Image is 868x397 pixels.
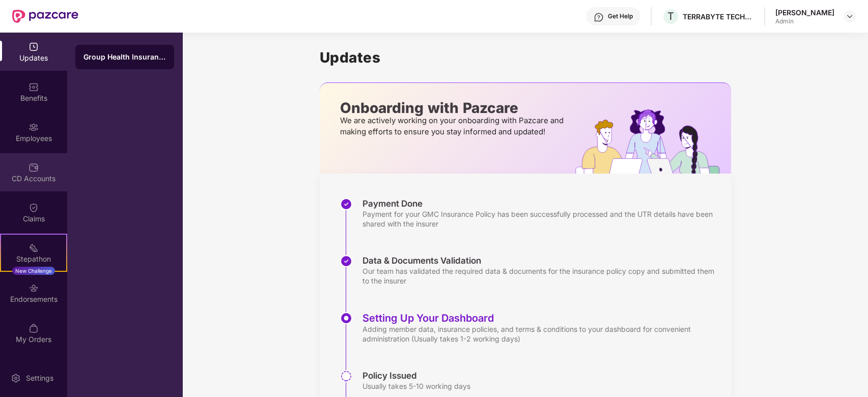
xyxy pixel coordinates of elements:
div: Settings [23,373,57,383]
div: Payment Done [362,198,721,209]
div: Policy Issued [362,370,470,381]
div: Admin [775,17,834,25]
img: svg+xml;base64,PHN2ZyBpZD0iVXBkYXRlZCIgeG1sbnM9Imh0dHA6Ly93d3cudzMub3JnLzIwMDAvc3ZnIiB3aWR0aD0iMj... [29,42,39,52]
img: svg+xml;base64,PHN2ZyBpZD0iU3RlcC1QZW5kaW5nLTMyeDMyIiB4bWxucz0iaHR0cDovL3d3dy53My5vcmcvMjAwMC9zdm... [340,370,352,382]
img: svg+xml;base64,PHN2ZyBpZD0iRW5kb3JzZW1lbnRzIiB4bWxucz0iaHR0cDovL3d3dy53My5vcmcvMjAwMC9zdmciIHdpZH... [29,283,39,293]
span: T [667,10,674,22]
img: hrOnboarding [575,109,731,174]
div: Data & Documents Validation [362,255,721,266]
img: svg+xml;base64,PHN2ZyBpZD0iU3RlcC1Eb25lLTMyeDMyIiB4bWxucz0iaHR0cDovL3d3dy53My5vcmcvMjAwMC9zdmciIH... [340,255,352,267]
div: Group Health Insurance [83,52,166,62]
div: Payment for your GMC Insurance Policy has been successfully processed and the UTR details have be... [362,209,721,229]
img: svg+xml;base64,PHN2ZyBpZD0iQmVuZWZpdHMiIHhtbG5zPSJodHRwOi8vd3d3LnczLm9yZy8yMDAwL3N2ZyIgd2lkdGg9Ij... [29,82,39,92]
p: Onboarding with Pazcare [340,103,567,112]
div: Get Help [608,12,633,20]
img: svg+xml;base64,PHN2ZyBpZD0iSGVscC0zMngzMiIgeG1sbnM9Imh0dHA6Ly93d3cudzMub3JnLzIwMDAvc3ZnIiB3aWR0aD... [594,12,604,22]
img: svg+xml;base64,PHN2ZyBpZD0iTXlfT3JkZXJzIiBkYXRhLW5hbWU9Ik15IE9yZGVycyIgeG1sbnM9Imh0dHA6Ly93d3cudz... [29,323,39,333]
img: svg+xml;base64,PHN2ZyBpZD0iU2V0dGluZy0yMHgyMCIgeG1sbnM9Imh0dHA6Ly93d3cudzMub3JnLzIwMDAvc3ZnIiB3aW... [11,373,21,383]
div: Setting Up Your Dashboard [362,312,721,324]
div: Our team has validated the required data & documents for the insurance policy copy and submitted ... [362,266,721,286]
img: svg+xml;base64,PHN2ZyBpZD0iRW1wbG95ZWVzIiB4bWxucz0iaHR0cDovL3d3dy53My5vcmcvMjAwMC9zdmciIHdpZHRoPS... [29,122,39,132]
img: svg+xml;base64,PHN2ZyBpZD0iQ0RfQWNjb3VudHMiIGRhdGEtbmFtZT0iQ0QgQWNjb3VudHMiIHhtbG5zPSJodHRwOi8vd3... [29,162,39,173]
div: Usually takes 5-10 working days [362,381,470,391]
p: We are actively working on your onboarding with Pazcare and making efforts to ensure you stay inf... [340,115,567,137]
img: svg+xml;base64,PHN2ZyBpZD0iU3RlcC1Eb25lLTMyeDMyIiB4bWxucz0iaHR0cDovL3d3dy53My5vcmcvMjAwMC9zdmciIH... [340,198,352,210]
img: svg+xml;base64,PHN2ZyB4bWxucz0iaHR0cDovL3d3dy53My5vcmcvMjAwMC9zdmciIHdpZHRoPSIyMSIgaGVpZ2h0PSIyMC... [29,243,39,253]
div: Stepathon [1,254,66,264]
div: [PERSON_NAME] [775,8,834,17]
div: TERRABYTE TECHNOLOGIES PRIVATE LIMITED [683,12,754,21]
div: Adding member data, insurance policies, and terms & conditions to your dashboard for convenient a... [362,324,721,344]
img: New Pazcare Logo [12,10,78,23]
img: svg+xml;base64,PHN2ZyBpZD0iQ2xhaW0iIHhtbG5zPSJodHRwOi8vd3d3LnczLm9yZy8yMDAwL3N2ZyIgd2lkdGg9IjIwIi... [29,203,39,213]
h1: Updates [320,49,731,66]
img: svg+xml;base64,PHN2ZyBpZD0iU3RlcC1BY3RpdmUtMzJ4MzIiIHhtbG5zPSJodHRwOi8vd3d3LnczLm9yZy8yMDAwL3N2Zy... [340,312,352,324]
div: New Challenge [12,267,55,275]
img: svg+xml;base64,PHN2ZyBpZD0iRHJvcGRvd24tMzJ4MzIiIHhtbG5zPSJodHRwOi8vd3d3LnczLm9yZy8yMDAwL3N2ZyIgd2... [846,12,854,20]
